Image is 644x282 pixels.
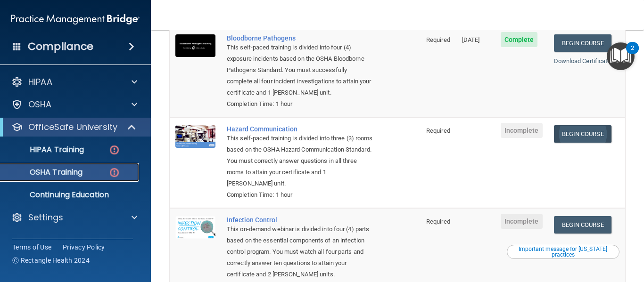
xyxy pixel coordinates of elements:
div: This self-paced training is divided into three (3) rooms based on the OSHA Hazard Communication S... [227,133,373,189]
span: Incomplete [501,214,543,229]
span: Complete [501,32,538,47]
p: HIPAA Training [6,145,84,154]
div: This on-demand webinar is divided into four (4) parts based on the essential components of an inf... [227,224,373,280]
a: Bloodborne Pathogens [227,34,373,42]
div: Important message for [US_STATE] practices [508,246,619,258]
div: Completion Time: 1 hour [227,98,373,110]
span: [DATE] [462,36,480,43]
div: Completion Time: 1 hour [227,189,373,201]
a: HIPAA [11,76,137,88]
span: Incomplete [501,123,543,138]
a: Hazard Communication [227,125,373,133]
h4: Compliance [28,40,93,53]
a: Download Certificate [554,57,611,64]
div: This self-paced training is divided into four (4) exposure incidents based on the OSHA Bloodborne... [227,42,373,98]
a: Infection Control [227,216,373,224]
img: danger-circle.6113f641.png [108,144,120,156]
a: Settings [11,212,137,223]
img: danger-circle.6113f641.png [108,167,120,178]
p: HIPAA [28,76,52,88]
p: OSHA [28,99,52,110]
div: 2 [631,48,634,60]
p: OfficeSafe University [28,121,117,133]
img: PMB logo [11,10,140,29]
p: OSHA Training [6,168,83,177]
a: Begin Course [554,34,611,52]
iframe: Drift Widget Chat Controller [479,215,633,253]
a: Begin Course [554,125,611,143]
p: Continuing Education [6,190,135,200]
a: Privacy Policy [63,242,105,252]
span: Required [426,218,450,225]
a: Terms of Use [12,242,51,252]
a: OfficeSafe University [11,121,137,133]
button: Open Resource Center, 2 new notifications [607,42,635,70]
p: Settings [28,212,63,223]
span: Required [426,127,450,134]
a: OSHA [11,99,137,110]
span: Ⓒ Rectangle Health 2024 [12,256,90,265]
span: Required [426,36,450,43]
